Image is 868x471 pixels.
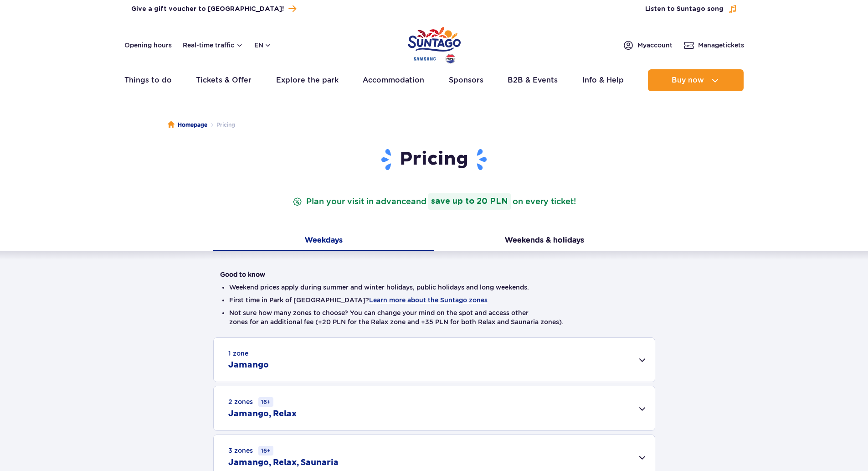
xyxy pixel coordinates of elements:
small: 16+ [258,397,273,407]
a: Myaccount [623,40,673,51]
span: Buy now [672,76,704,84]
a: Homepage [168,120,207,129]
a: Tickets & Offer [196,69,252,91]
button: en [254,41,272,50]
strong: Good to know [220,271,265,278]
span: Manage tickets [698,41,744,50]
button: Learn more about the Suntago zones [369,296,488,304]
small: 3 zones [228,446,273,455]
small: 16+ [258,446,273,455]
h2: Jamango, Relax, Saunaria [228,457,339,468]
button: Real-time traffic [183,41,243,49]
button: Buy now [648,69,744,91]
a: B2B & Events [508,69,558,91]
h2: Jamango, Relax [228,409,297,419]
a: Opening hours [124,41,172,50]
small: 1 zone [228,349,248,358]
p: Plan your visit in advance on every ticket! [291,193,578,210]
a: Managetickets [683,40,744,51]
button: Listen to Suntago song [645,5,737,14]
h2: Jamango [228,360,269,371]
small: 2 zones [228,397,273,407]
li: Weekend prices apply during summer and winter holidays, public holidays and long weekends. [229,283,639,292]
a: Sponsors [449,69,483,91]
h1: Pricing [220,148,648,171]
button: Weekends & holidays [434,232,655,251]
li: Not sure how many zones to choose? You can change your mind on the spot and access other zones fo... [229,308,639,326]
span: My account [637,41,673,50]
a: Info & Help [582,69,624,91]
strong: save up to 20 PLN [428,193,511,210]
span: Listen to Suntago song [645,5,724,14]
a: Give a gift voucher to [GEOGRAPHIC_DATA]! [131,3,296,15]
a: Explore the park [276,69,339,91]
a: Things to do [124,69,172,91]
li: First time in Park of [GEOGRAPHIC_DATA]? [229,295,639,305]
a: Accommodation [363,69,424,91]
button: Weekdays [213,232,434,251]
a: Park of Poland [408,23,461,65]
span: Give a gift voucher to [GEOGRAPHIC_DATA]! [131,5,284,14]
li: Pricing [207,120,235,129]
